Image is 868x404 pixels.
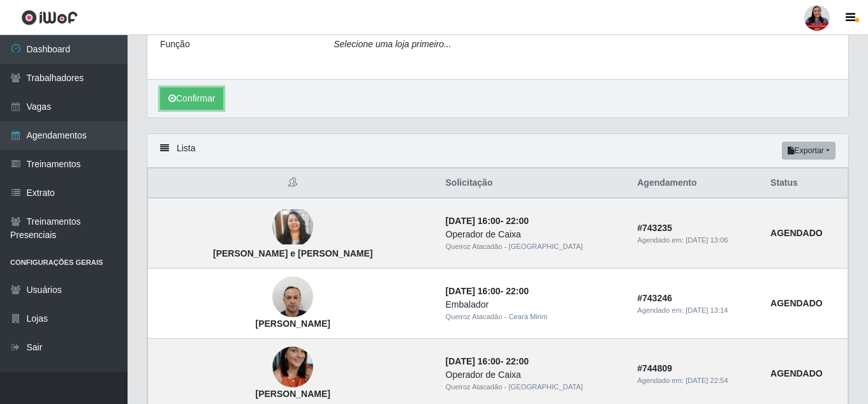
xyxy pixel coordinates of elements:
[446,286,501,296] time: [DATE] 16:00
[770,368,823,378] strong: AGENDADO
[160,38,190,51] label: Função
[506,356,529,366] time: 22:00
[446,368,622,382] div: Operador de Caixa
[446,382,622,393] div: Queiroz Atacadão - [GEOGRAPHIC_DATA]
[686,236,728,244] time: [DATE] 13:06
[686,377,728,384] time: [DATE] 22:54
[770,298,823,308] strong: AGENDADO
[770,228,823,238] strong: AGENDADO
[686,306,728,314] time: [DATE] 13:14
[506,286,529,296] time: 22:00
[438,168,630,198] th: Solicitação
[160,87,223,110] button: Confirmar
[147,134,848,168] div: Lista
[446,286,529,296] strong: -
[21,10,78,26] img: CoreUI Logo
[272,331,313,404] img: Leticia Hellen dos Santos Azevedo
[334,39,451,49] i: Selecione uma loja primeiro...
[782,142,835,160] button: Exportar
[272,270,313,324] img: Francisco das Chagas da Cunha
[446,356,529,366] strong: -
[446,216,501,226] time: [DATE] 16:00
[637,223,672,233] strong: # 743235
[446,241,622,252] div: Queiroz Atacadão - [GEOGRAPHIC_DATA]
[637,235,755,246] div: Agendado em:
[256,318,330,329] strong: [PERSON_NAME]
[506,216,529,226] time: 22:00
[637,293,672,303] strong: # 743246
[763,168,848,198] th: Status
[446,216,529,226] strong: -
[637,363,672,373] strong: # 744809
[446,356,501,366] time: [DATE] 16:00
[213,248,372,258] strong: [PERSON_NAME] e [PERSON_NAME]
[446,311,622,322] div: Queiroz Atacadão - Ceará Mirim
[446,298,622,311] div: Embalador
[256,389,330,399] strong: [PERSON_NAME]
[272,209,313,244] img: Jordana Fabricia de Lima e Silva
[637,305,755,316] div: Agendado em:
[637,375,755,386] div: Agendado em:
[446,228,622,241] div: Operador de Caixa
[629,168,763,198] th: Agendamento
